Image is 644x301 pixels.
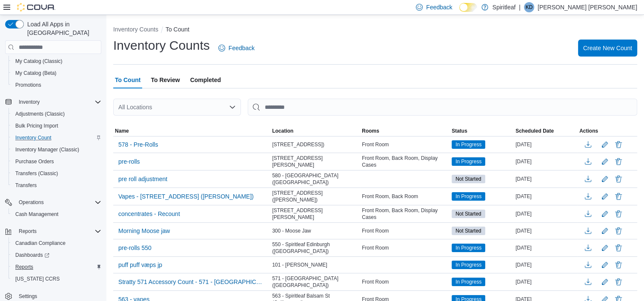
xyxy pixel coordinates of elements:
button: Inventory Counts [113,26,158,33]
span: My Catalog (Beta) [12,68,101,78]
button: Morning Moose jaw [115,224,173,237]
span: pre-rolls 550 [118,244,152,252]
span: Not Started [455,227,481,235]
p: | [519,2,521,12]
span: pre roll adjustment [118,175,167,183]
button: Reports [9,261,105,273]
span: Reports [19,228,37,235]
a: Adjustments (Classic) [12,109,68,119]
button: Operations [15,197,47,207]
a: Dashboards [12,250,53,260]
span: Stratty 571 Accessory Count - 571 - [GEOGRAPHIC_DATA] ([GEOGRAPHIC_DATA]) [118,278,265,286]
nav: An example of EuiBreadcrumbs [113,25,637,35]
span: Settings [19,293,37,300]
button: Reports [15,226,40,236]
button: Edit count details [600,207,610,220]
span: puff puff væps jp [118,261,162,269]
span: My Catalog (Beta) [15,70,57,77]
button: Canadian Compliance [9,237,105,249]
div: [DATE] [514,139,578,150]
div: [DATE] [514,243,578,253]
span: Not Started [452,210,485,218]
span: Operations [15,197,101,207]
span: Vapes - [STREET_ADDRESS] ([PERSON_NAME]) [118,192,254,201]
span: In Progress [452,261,485,269]
button: Stratty 571 Accessory Count - 571 - [GEOGRAPHIC_DATA] ([GEOGRAPHIC_DATA]) [115,275,269,288]
input: This is a search bar. After typing your query, hit enter to filter the results lower in the page. [248,99,637,116]
span: In Progress [452,140,485,149]
span: In Progress [455,244,481,252]
button: Name [113,126,270,136]
span: In Progress [455,141,481,148]
span: Canadian Compliance [12,238,101,248]
span: Bulk Pricing Import [15,122,58,129]
span: Create New Count [583,44,632,52]
span: Inventory Manager (Classic) [12,145,101,155]
span: In Progress [455,261,481,269]
span: Dark Mode [459,12,460,12]
span: In Progress [452,278,485,286]
button: Edit count details [600,155,610,168]
a: Transfers [12,180,40,190]
div: [DATE] [514,209,578,219]
button: Edit count details [600,258,610,271]
button: Create New Count [578,40,637,57]
span: In Progress [455,158,481,165]
span: Purchase Orders [15,158,54,165]
button: Open list of options [229,104,236,111]
span: pre-rolls [118,157,140,166]
span: 578 - Pre-Rolls [118,140,158,149]
span: Purchase Orders [12,156,101,167]
span: Actions [579,128,598,134]
div: [DATE] [514,260,578,270]
button: Inventory Manager (Classic) [9,144,105,156]
a: Cash Management [12,209,62,219]
button: pre roll adjustment [115,173,171,185]
span: concentrates - Recount [118,210,180,218]
button: Vapes - [STREET_ADDRESS] ([PERSON_NAME]) [115,190,257,203]
div: [DATE] [514,174,578,184]
span: Transfers (Classic) [15,170,58,177]
span: In Progress [455,193,481,200]
button: Status [450,126,514,136]
span: Not Started [455,210,481,218]
button: Edit count details [600,190,610,203]
span: In Progress [452,244,485,252]
div: Front Room [360,277,450,287]
button: Delete [613,209,624,219]
button: My Catalog (Classic) [9,55,105,67]
h1: Inventory Counts [113,37,210,54]
button: Rooms [360,126,450,136]
span: 101 - [PERSON_NAME] [272,261,327,268]
span: 300 - Moose Jaw [272,227,311,234]
span: In Progress [455,278,481,286]
span: Reports [12,262,101,272]
span: Operations [19,199,44,206]
span: Not Started [452,175,485,183]
span: Inventory Count [12,133,101,143]
button: Delete [613,156,624,167]
span: Cash Management [12,209,101,219]
a: Feedback [215,40,258,57]
span: To Review [151,71,180,88]
button: [US_STATE] CCRS [9,273,105,285]
span: 571 - [GEOGRAPHIC_DATA] ([GEOGRAPHIC_DATA]) [272,275,358,289]
span: [US_STATE] CCRS [15,275,60,282]
button: Adjustments (Classic) [9,108,105,120]
div: [DATE] [514,277,578,287]
p: Spiritleaf [492,2,515,12]
span: Feedback [229,44,255,52]
div: Front Room, Back Room, Display Cases [360,153,450,170]
p: [PERSON_NAME] [PERSON_NAME] [538,2,637,12]
button: Cash Management [9,208,105,220]
button: Transfers (Classic) [9,168,105,179]
button: Inventory [2,96,105,108]
span: KD [525,2,532,12]
button: puff puff væps jp [115,258,166,271]
button: Edit count details [600,275,610,288]
a: My Catalog (Classic) [12,56,66,66]
span: Not Started [452,227,485,235]
a: Promotions [12,80,45,90]
span: [STREET_ADDRESS]) [272,141,324,148]
a: Inventory Count [12,133,55,143]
